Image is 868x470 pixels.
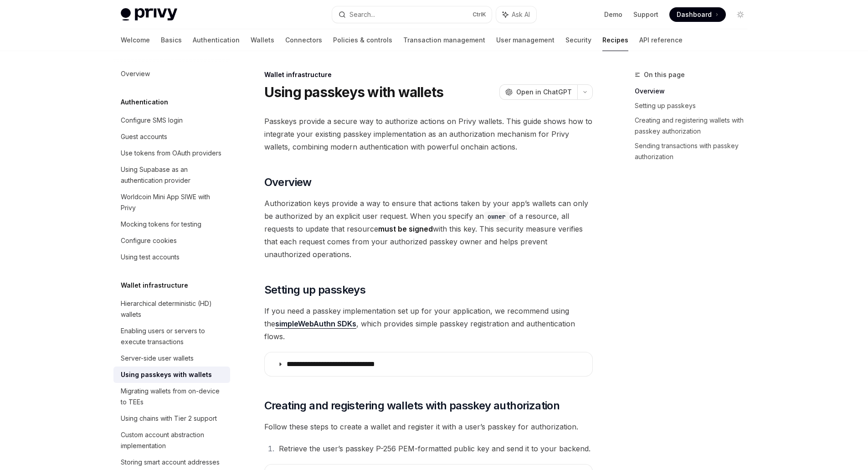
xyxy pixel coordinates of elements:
[499,84,577,100] button: Open in ChatGPT
[121,148,221,159] div: Use tokens from OAuth providers
[121,252,180,263] div: Using test accounts
[121,386,225,408] div: Migrating wallets from on-device to TEEs
[121,8,177,21] img: light logo
[644,69,685,80] span: On this page
[264,115,593,153] span: Passkeys provide a secure way to authorize actions on Privy wallets. This guide shows how to inte...
[113,295,230,323] a: Hierarchical deterministic (HD) wallets
[677,10,712,19] span: Dashboard
[113,66,230,82] a: Overview
[113,232,230,249] a: Configure cookies
[733,7,748,22] button: Toggle dark mode
[121,131,167,142] div: Guest accounts
[121,29,150,51] a: Welcome
[565,29,591,51] a: Security
[264,175,312,190] span: Overview
[113,161,230,189] a: Using Supabase as an authentication provider
[113,410,230,427] a: Using chains with Tier 2 support
[635,84,755,98] a: Overview
[264,305,593,343] span: If you need a passkey implementation set up for your application, we recommend using the , which ...
[635,139,755,164] a: Sending transactions with passkey authorization
[264,197,593,261] span: Authorization keys provide a way to ensure that actions taken by your app’s wallets can only be a...
[121,164,225,186] div: Using Supabase as an authentication provider
[121,325,225,347] div: Enabling users or servers to execute transactions
[161,29,182,51] a: Basics
[113,145,230,161] a: Use tokens from OAuth providers
[633,10,658,19] a: Support
[669,7,726,22] a: Dashboard
[275,319,356,329] a: simpleWebAuthn SDKs
[121,219,201,230] div: Mocking tokens for testing
[602,29,628,51] a: Recipes
[264,84,444,100] h1: Using passkeys with wallets
[285,29,322,51] a: Connectors
[121,369,212,380] div: Using passkeys with wallets
[121,353,194,364] div: Server-side user wallets
[113,129,230,145] a: Guest accounts
[113,112,230,129] a: Configure SMS login
[333,29,392,51] a: Policies & controls
[121,457,220,468] div: Storing smart account addresses
[121,429,225,451] div: Custom account abstraction implementation
[378,224,433,233] strong: must be signed
[496,29,555,51] a: User management
[276,442,593,455] li: Retrieve the user’s passkey P-256 PEM-formatted public key and send it to your backend.
[121,413,217,424] div: Using chains with Tier 2 support
[635,98,755,113] a: Setting up passkeys
[113,216,230,232] a: Mocking tokens for testing
[639,29,683,51] a: API reference
[121,298,225,320] div: Hierarchical deterministic (HD) wallets
[484,212,509,222] code: owner
[516,88,572,97] span: Open in ChatGPT
[604,10,622,19] a: Demo
[264,70,593,79] div: Wallet infrastructure
[121,191,225,213] div: Worldcoin Mini App SIWE with Privy
[332,6,492,23] button: Search...CtrlK
[264,283,366,297] span: Setting up passkeys
[113,383,230,410] a: Migrating wallets from on-device to TEEs
[121,68,150,79] div: Overview
[113,323,230,350] a: Enabling users or servers to execute transactions
[251,29,274,51] a: Wallets
[349,9,375,20] div: Search...
[473,11,486,18] span: Ctrl K
[113,189,230,216] a: Worldcoin Mini App SIWE with Privy
[264,398,560,413] span: Creating and registering wallets with passkey authorization
[264,420,593,433] span: Follow these steps to create a wallet and register it with a user’s passkey for authorization.
[403,29,485,51] a: Transaction management
[121,97,168,108] h5: Authentication
[113,350,230,367] a: Server-side user wallets
[635,113,755,139] a: Creating and registering wallets with passkey authorization
[121,235,177,246] div: Configure cookies
[113,249,230,265] a: Using test accounts
[512,10,530,19] span: Ask AI
[113,367,230,383] a: Using passkeys with wallets
[121,280,188,291] h5: Wallet infrastructure
[496,6,536,23] button: Ask AI
[193,29,240,51] a: Authentication
[121,115,183,126] div: Configure SMS login
[113,427,230,454] a: Custom account abstraction implementation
